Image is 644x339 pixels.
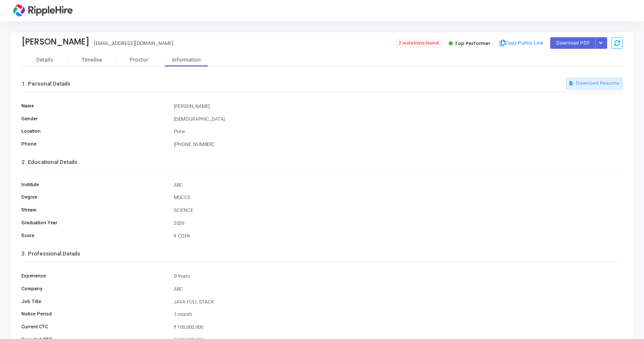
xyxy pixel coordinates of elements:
h6: Graduation Year [17,220,170,226]
div: [PHONE_NUMBER] [170,141,627,149]
div: ₹ 100,000,000 [170,324,627,332]
div: [DEMOGRAPHIC_DATA] [170,116,627,124]
div: SCIENCE [170,207,627,215]
div: [PERSON_NAME] [21,37,89,47]
h6: Notice Period [17,311,170,317]
img: logo [11,2,75,19]
h6: Stream [17,207,170,213]
h6: Job Title [17,299,170,304]
h6: Current CTC [17,324,170,330]
h6: Phone [17,141,170,147]
h3: 3. Professional Details [21,250,80,257]
div: JAVA FULL STACK [170,299,627,307]
button: Download Resume [566,78,623,89]
div: ABC [170,286,627,294]
div: MSCCS [170,194,627,202]
span: 2 violations found [395,39,442,48]
h6: Institute [17,182,170,187]
div: 1 month [170,311,627,319]
h6: Gender [17,116,170,122]
div: ABC [170,182,627,190]
h6: Company [17,286,170,291]
div: Information [163,57,210,63]
h6: Location [17,128,170,134]
div: 2026 [170,220,627,228]
div: Pune [170,128,627,137]
span: Top Performer [455,40,490,47]
h3: 2. Educational Details [21,159,77,166]
div: [EMAIL_ADDRESS][DOMAIN_NAME] [94,40,173,47]
button: Copy Public Link [497,37,546,50]
h6: Degree [17,194,170,200]
h6: Name [17,103,170,109]
div: 9 CGPA [170,233,627,241]
div: Details [36,57,53,63]
h3: 1. Personal Details [21,78,623,89]
h6: Score [17,233,170,238]
div: Button group with nested dropdown [595,37,607,49]
h6: Experience [17,273,170,279]
button: Download PDF [550,37,596,49]
div: 0 Years [170,273,627,281]
div: [PERSON_NAME] [170,103,627,111]
div: Timeline [82,57,102,63]
div: Proctor [116,57,163,63]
